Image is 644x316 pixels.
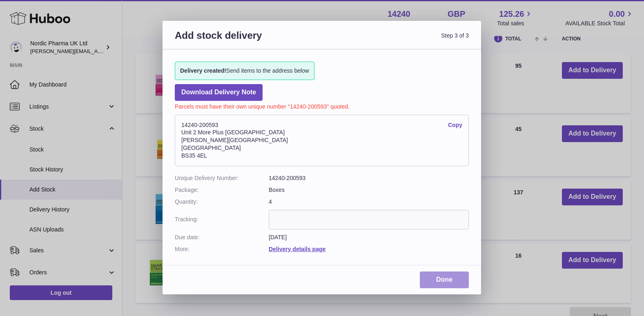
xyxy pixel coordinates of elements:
dd: [DATE] [269,234,469,241]
dt: More: [175,245,269,253]
strong: Delivery created! [180,67,226,74]
a: Download Delivery Note [175,84,263,101]
span: Send items to the address below [180,67,309,75]
dt: Package: [175,186,269,194]
dd: Boxes [269,186,469,194]
dt: Tracking: [175,210,269,229]
a: Copy [448,121,462,129]
p: Parcels must have their own unique number "14240-200593" quoted. [175,101,469,111]
dt: Due date: [175,234,269,241]
address: 14240-200593 Unit 2 More Plus [GEOGRAPHIC_DATA] [PERSON_NAME][GEOGRAPHIC_DATA] [GEOGRAPHIC_DATA] ... [175,115,469,166]
span: Step 3 of 3 [322,29,469,51]
h3: Add stock delivery [175,29,322,51]
dt: Unique Delivery Number: [175,174,269,182]
a: Delivery details page [269,246,325,252]
dd: 4 [269,198,469,206]
dt: Quantity: [175,198,269,206]
a: Done [420,271,469,288]
dd: 14240-200593 [269,174,469,182]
